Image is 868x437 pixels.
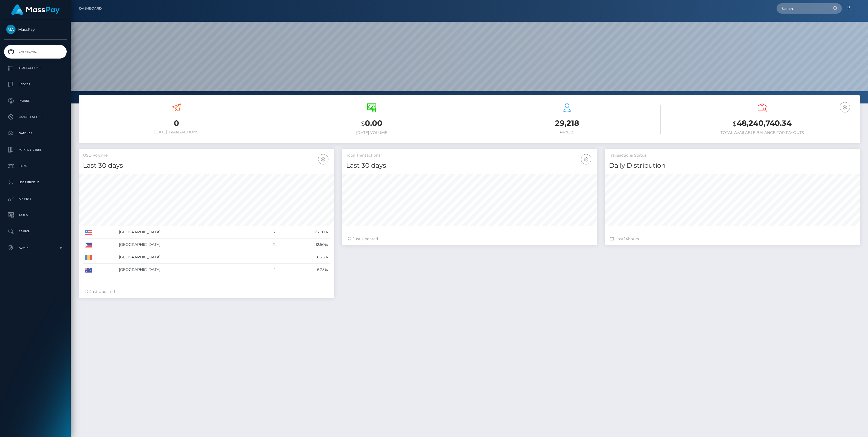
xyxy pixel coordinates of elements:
h3: 29,218 [473,118,661,129]
p: User Profile [6,178,64,187]
p: Cancellations [6,113,64,121]
h6: Payees [473,130,661,135]
a: Transactions [4,61,67,75]
a: Dashboard [4,45,67,59]
td: 2 [255,239,278,251]
td: 75.00% [278,226,330,239]
h3: 0 [83,118,270,129]
p: Manage Users [6,146,64,154]
p: Links [6,162,64,170]
img: RO.png [85,255,92,260]
td: [GEOGRAPHIC_DATA] [117,264,255,276]
td: 12.50% [278,239,330,251]
img: PH.png [85,243,92,247]
a: User Profile [4,176,67,189]
h6: [DATE] Transactions [83,130,270,135]
p: Taxes [6,211,64,219]
p: Search [6,227,64,236]
span: MassPay [4,27,67,32]
p: Payees [6,97,64,105]
a: Search [4,225,67,238]
div: Just Updated [347,236,592,242]
p: Batches [6,129,64,137]
a: API Keys [4,192,67,206]
div: Just Updated [84,289,328,295]
a: Dashboard [79,3,102,14]
h4: Last 30 days [83,161,330,170]
img: US.png [85,230,92,235]
h5: Transactions Status [609,153,856,158]
td: 6.25% [278,251,330,264]
span: 24 [623,236,628,241]
p: API Keys [6,195,64,203]
h3: 0.00 [278,118,466,129]
td: [GEOGRAPHIC_DATA] [117,251,255,264]
a: Payees [4,94,67,108]
a: Cancellations [4,110,67,124]
a: Admin [4,241,67,255]
p: Dashboard [6,48,64,56]
img: AU.png [85,268,92,273]
a: Ledger [4,78,67,91]
input: Search... [777,3,828,14]
h5: Total Transactions [346,153,593,158]
img: MassPay Logo [11,4,60,15]
h3: 48,240,740.34 [669,118,856,129]
h4: Daily Distribution [609,161,856,170]
img: MassPay [6,25,16,34]
p: Ledger [6,80,64,88]
a: Taxes [4,208,67,222]
a: Batches [4,127,67,140]
td: 6.25% [278,264,330,276]
p: Transactions [6,64,64,72]
td: [GEOGRAPHIC_DATA] [117,239,255,251]
small: $ [361,120,365,127]
td: 1 [255,251,278,264]
td: 12 [255,226,278,239]
td: 1 [255,264,278,276]
h6: Total Available Balance for Payouts [669,130,856,135]
h5: USD Volume [83,153,330,158]
h4: Last 30 days [346,161,593,170]
a: Links [4,159,67,173]
small: $ [733,120,737,127]
h6: [DATE] Volume [278,130,466,135]
td: [GEOGRAPHIC_DATA] [117,226,255,239]
a: Manage Users [4,143,67,157]
p: Admin [6,244,64,252]
div: Last hours [610,236,854,242]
